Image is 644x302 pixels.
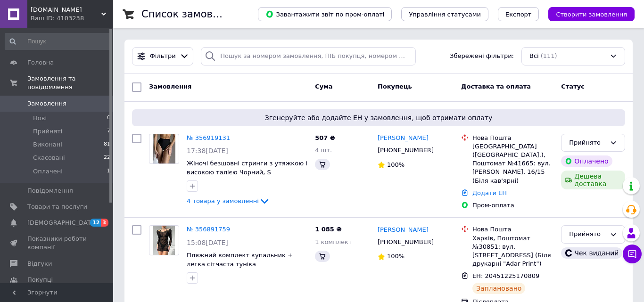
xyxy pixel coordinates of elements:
[376,144,436,156] div: [PHONE_NUMBER]
[107,167,110,176] span: 1
[387,253,405,260] span: 100%
[569,138,606,148] div: Прийнято
[107,114,110,122] span: 0
[315,83,332,90] span: Cума
[187,160,307,176] a: Жіночі безшовні стринги з утяжкою і високою талією Чорний, S
[315,147,332,154] span: 4 шт.
[378,226,429,235] a: [PERSON_NAME]
[387,161,405,168] span: 100%
[149,225,179,255] a: Фото товару
[498,7,539,21] button: Експорт
[561,247,622,259] div: Чек виданий
[187,239,228,246] span: 15:08[DATE]
[315,226,341,233] span: 1 085 ₴
[153,134,175,163] img: Фото товару
[27,99,66,108] span: Замовлення
[472,272,539,279] span: ЕН: 20451225170809
[153,226,175,255] img: Фото товару
[461,83,531,90] span: Доставка та оплата
[623,245,642,263] button: Чат з покупцем
[187,226,230,233] a: № 356891759
[472,134,553,142] div: Нова Пошта
[107,127,110,136] span: 7
[31,6,101,14] span: kriletta.store
[33,154,65,162] span: Скасовані
[472,225,553,234] div: Нова Пошта
[378,134,429,143] a: [PERSON_NAME]
[33,114,47,122] span: Нові
[201,47,416,65] input: Пошук за номером замовлення, ПІБ покупця, номером телефону, Email, номером накладної
[505,11,532,18] span: Експорт
[378,83,412,90] span: Покупець
[541,52,557,59] span: (111)
[150,52,176,61] span: Фільтри
[472,201,553,210] div: Пром-оплата
[561,155,612,167] div: Оплачено
[187,197,259,204] span: 4 товара у замовленні
[315,134,335,141] span: 507 ₴
[27,219,97,227] span: [DEMOGRAPHIC_DATA]
[539,10,635,17] a: Створити замовлення
[409,11,481,18] span: Управління статусами
[27,276,53,284] span: Покупці
[561,83,585,90] span: Статус
[258,7,392,21] button: Завантажити звіт по пром-оплаті
[529,52,539,61] span: Всі
[315,238,352,245] span: 1 комплект
[187,147,228,155] span: 17:38[DATE]
[27,58,54,67] span: Головна
[376,236,436,248] div: [PHONE_NUMBER]
[136,113,621,122] span: Згенеруйте або додайте ЕН у замовлення, щоб отримати оплату
[90,219,101,227] span: 12
[187,197,270,204] a: 4 товара у замовленні
[27,187,73,195] span: Повідомлення
[265,10,384,18] span: Завантажити звіт по пром-оплаті
[548,7,635,21] button: Створити замовлення
[33,140,62,149] span: Виконані
[27,260,52,268] span: Відгуки
[450,52,514,61] span: Збережені фільтри:
[141,8,237,20] h1: Список замовлень
[104,154,110,162] span: 22
[569,229,606,239] div: Прийнято
[149,134,179,164] a: Фото товару
[401,7,488,21] button: Управління статусами
[27,74,113,91] span: Замовлення та повідомлення
[149,83,191,90] span: Замовлення
[104,140,110,149] span: 81
[472,283,526,294] div: Заплановано
[5,33,111,50] input: Пошук
[33,127,62,136] span: Прийняті
[472,189,507,196] a: Додати ЕН
[556,11,627,18] span: Створити замовлення
[472,234,553,269] div: Харків, Поштомат №30851: вул. [STREET_ADDRESS] (Біля друкарні "Adar Print")
[187,134,230,141] a: № 356919131
[27,203,87,211] span: Товари та послуги
[561,171,625,189] div: Дешева доставка
[187,252,293,268] a: Пляжний комплект купальник + легка сітчаста туніка
[27,235,87,252] span: Показники роботи компанії
[33,167,63,176] span: Оплачені
[472,142,553,185] div: [GEOGRAPHIC_DATA] ([GEOGRAPHIC_DATA].), Поштомат №41665: вул. [PERSON_NAME], 16/15 (Біля кав'ярні)
[31,14,113,23] div: Ваш ID: 4103238
[101,219,108,227] span: 3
